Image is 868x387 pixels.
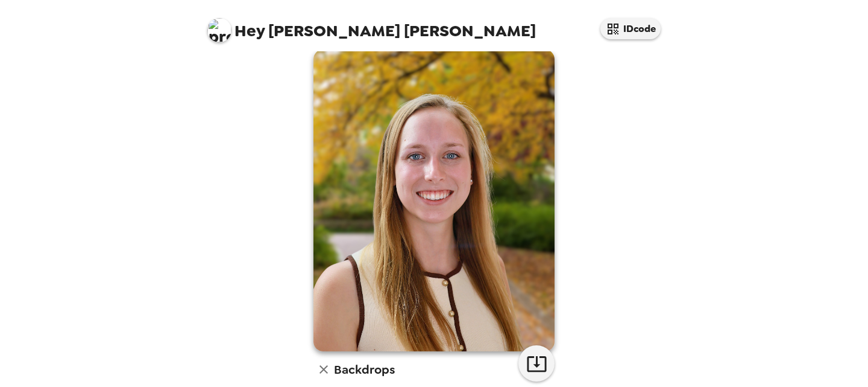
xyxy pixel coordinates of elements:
[207,18,231,42] img: profile pic
[334,360,395,379] h6: Backdrops
[207,12,536,39] span: [PERSON_NAME] [PERSON_NAME]
[234,20,265,42] span: Hey
[313,50,555,351] img: user
[600,18,661,39] button: IDcode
